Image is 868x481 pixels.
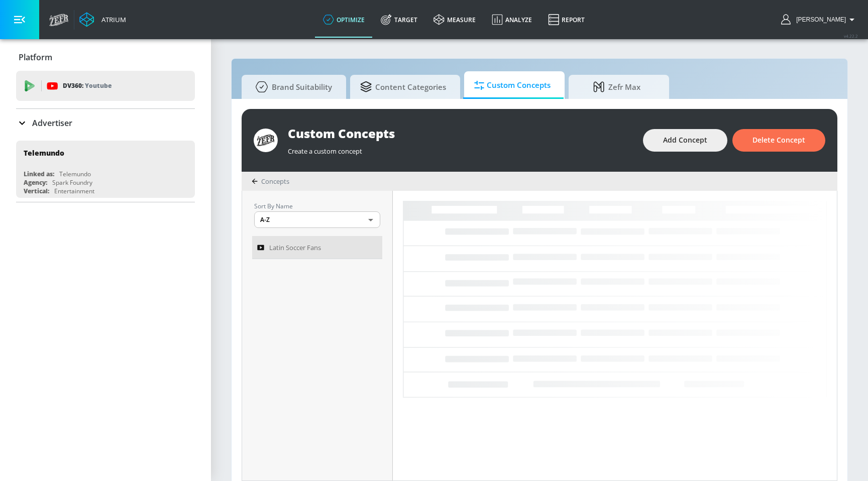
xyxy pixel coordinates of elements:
span: Latin Soccer Fans [269,242,321,254]
div: Atrium [97,15,126,24]
a: optimize [315,2,373,38]
div: Concepts [252,177,289,186]
button: Add Concept [643,129,727,152]
p: Advertiser [32,117,72,129]
div: Telemundo [24,148,64,158]
div: DV360: Youtube [16,71,195,101]
span: Brand Suitability [252,75,332,99]
div: Telemundo [59,170,91,178]
button: [PERSON_NAME] [781,14,858,26]
a: Atrium [79,12,126,27]
span: Custom Concepts [474,73,551,97]
p: Platform [19,52,52,63]
p: Youtube [85,80,112,91]
div: A-Z [254,211,380,228]
span: Zefr Max [579,75,655,99]
div: TelemundoLinked as:TelemundoAgency:Spark FoundryVertical:Entertainment [16,141,195,198]
p: DV360: [63,80,112,91]
a: Latin Soccer Fans [252,236,382,259]
p: Sort By Name [254,201,380,211]
a: Target [373,2,425,38]
span: v 4.22.2 [844,33,858,39]
a: Report [540,2,593,38]
span: Concepts [261,177,289,186]
a: measure [425,2,484,38]
span: login as: justin.nim@zefr.com [792,16,846,23]
a: Analyze [484,2,540,38]
span: Content Categories [360,75,446,99]
span: Add Concept [663,134,707,147]
div: Custom Concepts [288,125,633,142]
div: Create a custom concept [288,142,633,156]
div: Spark Foundry [52,178,92,187]
div: Platform [16,43,195,71]
div: Linked as: [24,170,54,178]
div: Vertical: [24,187,49,195]
div: Advertiser [16,109,195,137]
div: Entertainment [54,187,94,195]
div: Agency: [24,178,47,187]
